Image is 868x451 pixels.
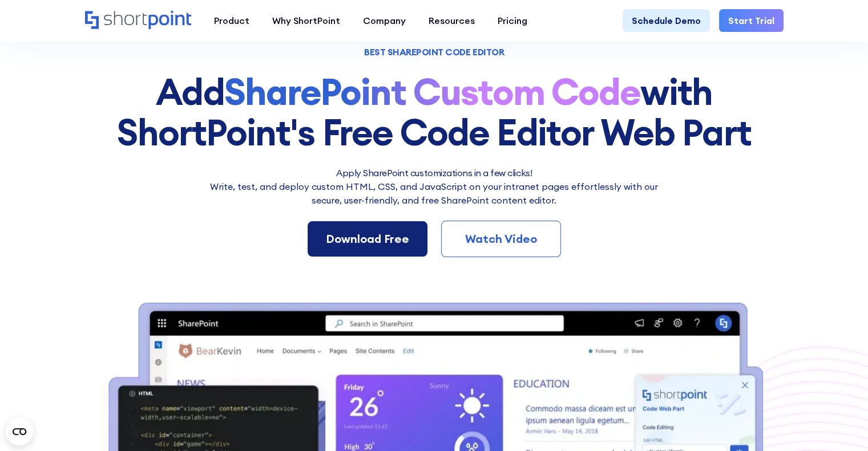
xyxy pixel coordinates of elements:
[85,48,784,56] h1: BEST SHAREPOINT CODE EDITOR
[486,9,539,32] a: Pricing
[417,9,486,32] a: Resources
[363,14,406,27] div: Company
[224,68,641,115] strong: SharePoint Custom Code
[85,11,191,30] a: Home
[308,221,427,257] a: Download Free
[498,14,527,27] div: Pricing
[85,72,784,152] h1: Add with ShortPoint's Free Code Editor Web Part
[203,9,261,32] a: Product
[203,180,665,207] p: Write, test, and deploy custom HTML, CSS, and JavaScript on your intranet pages effortlessly wi﻿t...
[326,230,409,247] div: Download Free
[460,230,542,247] div: Watch Video
[429,14,475,27] div: Resources
[663,319,868,451] iframe: Chat Widget
[261,9,352,32] a: Why ShortPoint
[203,166,665,180] h2: Apply SharePoint customizations in a few clicks!
[272,14,340,27] div: Why ShortPoint
[623,9,710,32] a: Schedule Demo
[6,418,33,445] button: Open CMP widget
[719,9,784,32] a: Start Trial
[214,14,249,27] div: Product
[352,9,417,32] a: Company
[441,221,561,257] a: Watch Video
